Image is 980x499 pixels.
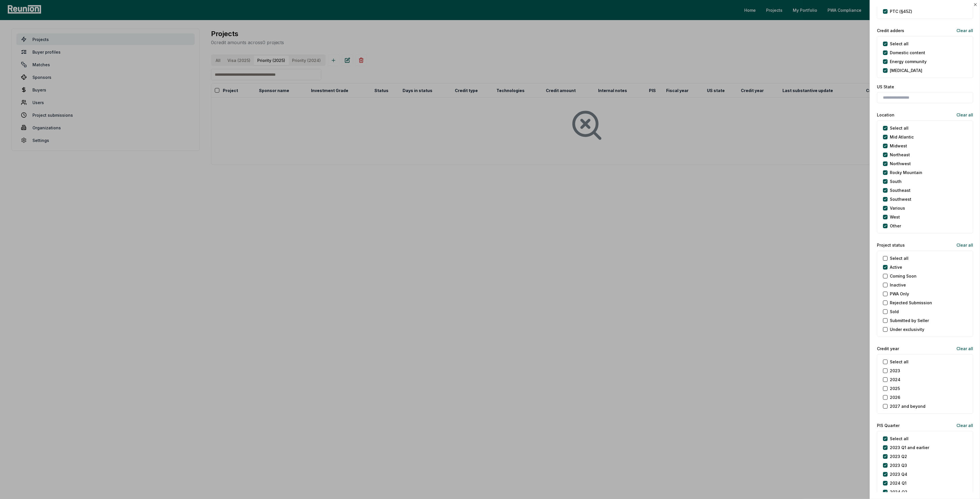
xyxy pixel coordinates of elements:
[890,169,922,176] label: Rocky Mountain
[890,214,900,220] label: West
[952,420,973,431] button: Clear all
[877,346,899,352] label: Credit year
[877,422,900,428] label: PIS Quarter
[890,59,927,65] label: Energy community
[890,326,924,332] label: Under exclusivity
[890,187,911,193] label: Southeast
[890,394,900,400] label: 2026
[890,205,905,211] label: Various
[890,152,910,158] label: Northeast
[952,25,973,36] button: Clear all
[890,161,911,167] label: Northwest
[890,282,906,288] label: Inactive
[877,28,904,34] label: Credit adders
[890,134,914,140] label: Mid Atlantic
[877,112,894,118] label: Location
[890,255,909,261] label: Select all
[890,41,909,47] label: Select all
[890,445,929,451] label: 2023 Q1 and earlier
[890,377,900,383] label: 2024
[890,178,902,184] label: South
[890,223,901,229] label: Other
[877,84,973,90] label: US State
[877,242,905,248] label: Project status
[890,385,900,391] label: 2025
[890,196,911,202] label: Southwest
[890,309,899,315] label: Sold
[890,50,925,56] label: Domestic content
[890,368,900,374] label: 2023
[952,109,973,120] button: Clear all
[890,317,929,323] label: Submitted by Seller
[890,300,932,306] label: Rejected Submission
[952,343,973,354] button: Clear all
[890,291,909,297] label: PWA Only
[890,436,909,442] label: Select all
[890,453,907,459] label: 2023 Q2
[890,273,917,279] label: Coming Soon
[952,239,973,251] button: Clear all
[890,125,909,131] label: Select all
[890,480,906,486] label: 2024 Q1
[890,462,907,468] label: 2023 Q3
[890,403,925,409] label: 2027 and beyond
[890,264,902,270] label: Active
[890,143,907,149] label: Midwest
[890,471,907,477] label: 2023 Q4
[890,8,912,14] label: PTC (§45Z)
[890,489,907,495] label: 2024 Q2
[890,359,909,365] label: Select all
[890,67,922,73] label: [MEDICAL_DATA]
